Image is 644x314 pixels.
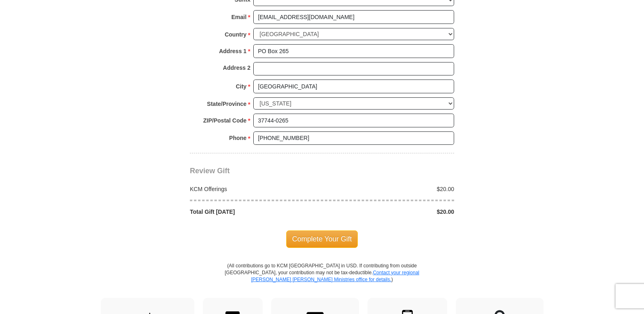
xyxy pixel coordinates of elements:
span: Complete Your Gift [286,230,358,247]
a: Contact your regional [PERSON_NAME] [PERSON_NAME] Ministries office for details. [251,270,419,282]
span: Review Gift [190,167,230,175]
strong: ZIP/Postal Code [203,115,247,126]
strong: Phone [229,132,247,144]
strong: State/Province [207,98,246,110]
strong: Country [225,29,247,40]
div: Total Gift [DATE] [186,208,322,216]
strong: City [236,81,246,92]
strong: Address 1 [219,45,247,57]
strong: Email [231,11,246,23]
div: KCM Offerings [186,185,322,193]
strong: Address 2 [223,62,250,73]
p: (All contributions go to KCM [GEOGRAPHIC_DATA] in USD. If contributing from outside [GEOGRAPHIC_D... [224,262,420,298]
div: $20.00 [322,185,459,193]
div: $20.00 [322,208,459,216]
